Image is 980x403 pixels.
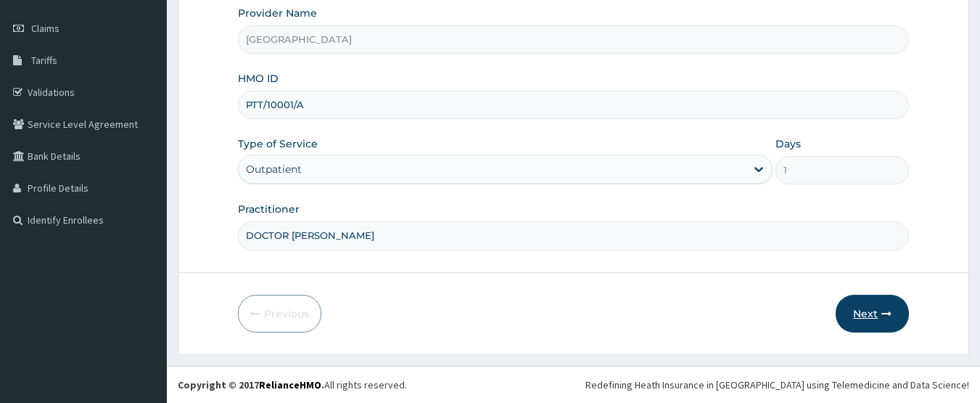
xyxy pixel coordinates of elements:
[585,378,969,392] div: Redefining Heath Insurance in [GEOGRAPHIC_DATA] using Telemedicine and Data Science!
[238,295,321,333] button: Previous
[31,22,59,35] span: Claims
[167,366,980,403] footer: All rights reserved.
[238,137,318,151] label: Type of Service
[31,54,57,67] span: Tariffs
[836,295,909,333] button: Next
[238,71,279,86] label: HMO ID
[238,221,910,250] input: Enter Name
[238,202,300,216] label: Practitioner
[238,6,317,20] label: Provider Name
[238,91,910,119] input: Enter HMO ID
[259,378,321,391] a: RelianceHMO
[178,378,324,391] strong: Copyright © 2017 .
[775,137,801,151] label: Days
[246,162,302,176] div: Outpatient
